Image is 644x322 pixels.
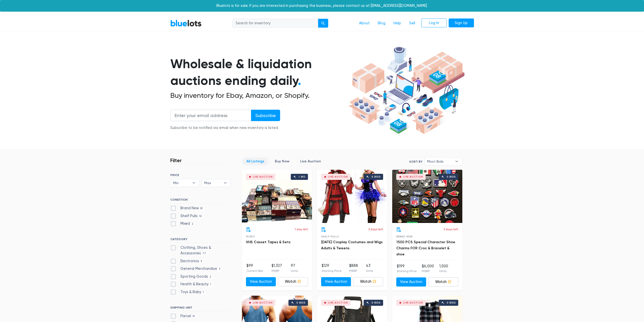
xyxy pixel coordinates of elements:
[422,269,434,273] p: MSRP
[170,221,195,226] label: Mixed
[253,301,273,304] div: Live Auction
[322,263,342,273] li: $129
[371,176,381,178] div: 0 bids
[201,252,208,256] span: 77
[328,301,348,304] div: Live Auction
[403,176,423,178] div: Live Auction
[403,301,423,304] div: Live Auction
[291,263,298,273] li: 97
[322,269,342,273] p: Starting Price
[396,240,455,256] a: 1500 PCS Special Character Shoe Charms FOR Croc & Bracelet & shoe
[291,269,298,273] p: Units
[170,173,231,177] h6: PRICE
[170,55,346,89] h1: Wholesale & liquidation auctions ending daily
[371,301,381,304] div: 0 bids
[242,157,268,165] a: All Listings
[191,314,197,318] span: 91
[246,269,263,273] p: Current Bid
[451,158,462,165] b: ▾
[295,227,308,232] p: 1 day left
[209,283,213,287] span: 1
[405,18,419,28] a: Sell
[170,157,182,163] h3: Filter
[368,227,383,232] p: 3 days left
[232,19,318,28] input: Search for inventory
[170,281,213,287] label: Health & Beauty
[170,110,251,121] input: Enter your email address
[321,240,383,250] a: [DATE] Cosplay Costumes and Wigs Adults & Tweens
[427,158,452,165] span: Most Bids
[173,179,190,187] span: Min
[170,245,231,256] label: Clothing, Shoes & Accessories
[253,176,273,178] div: Live Auction
[389,18,405,28] a: Help
[321,235,339,238] span: Shelf Pulls
[201,290,205,294] span: 1
[170,306,231,311] h6: SHIPPING UNIT
[272,263,282,273] li: $1,327
[447,301,456,304] div: 0 bids
[170,313,197,319] label: Parcel
[397,269,417,273] p: Starting Price
[246,277,276,286] a: View Auction
[439,263,448,274] li: 1,500
[170,205,204,211] label: Brand New
[190,222,195,226] span: 2
[449,18,474,28] a: Sign Up
[170,91,346,100] h2: Buy inventory for Ebay, Amazon, or Shopify.
[397,263,417,274] li: $199
[208,275,213,279] span: 2
[321,277,351,286] a: View Auction
[170,20,202,27] a: BlueLots
[246,240,290,244] a: VHS Casset Tapes & Sets
[349,263,358,273] li: $888
[170,258,204,264] label: Electronics
[428,277,458,287] a: Watch
[299,176,305,178] div: 1 bid
[217,267,222,271] span: 3
[447,176,456,178] div: 0 bids
[298,73,301,88] span: .
[170,266,222,272] label: General Merchandise
[443,227,458,232] p: 3 days left
[422,263,434,274] li: $6,000
[170,274,213,279] label: Sporting Goods
[366,269,373,273] p: Units
[355,18,374,28] a: About
[170,237,231,243] h6: CATEGORY
[198,214,203,218] span: 10
[251,110,280,121] input: Subscribe
[349,269,358,273] p: MSRP
[199,259,204,263] span: 9
[170,125,280,131] div: Subscribe to be notified via email when new inventory is listed.
[346,44,466,137] img: hero-ee84e7d0318cb26816c560f6b4441b76977f77a177738b4e94f68c95b2b83dbb.png
[242,170,312,223] a: Live Auction 1 bid
[396,235,413,238] span: Brand New
[246,263,263,273] li: $99
[272,269,282,273] p: MSRP
[328,176,348,178] div: Live Auction
[374,18,389,28] a: Blog
[170,198,231,203] h6: CONDITION
[439,269,448,273] p: Units
[246,235,255,238] span: Mixed
[421,18,447,28] a: Log In
[204,179,221,187] span: Max
[409,159,422,164] label: Sort By
[278,277,308,286] a: Watch
[199,206,204,211] span: 81
[220,179,231,187] b: ▾
[317,170,387,223] a: Live Auction 0 bids
[170,213,203,219] label: Shelf Pulls
[271,157,294,165] a: Buy Now
[366,263,373,273] li: 43
[396,277,426,287] a: View Auction
[392,170,462,223] a: Live Auction 0 bids
[353,277,383,286] a: Watch
[189,179,199,187] b: ▾
[296,301,305,304] div: 0 bids
[170,289,205,295] label: Toys & Baby
[296,157,325,165] a: Live Auction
